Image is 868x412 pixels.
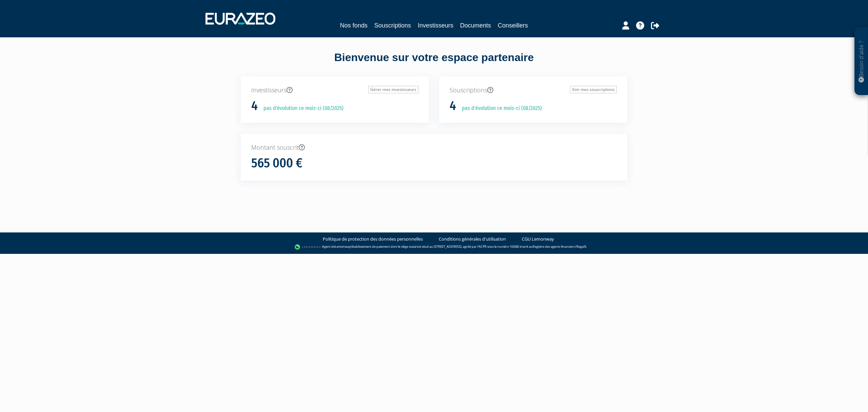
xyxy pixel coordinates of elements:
[460,21,491,30] a: Documents
[251,86,418,95] p: Investisseurs
[522,236,554,242] a: CGU Lemonway
[439,236,506,242] a: Conditions générales d'utilisation
[533,244,586,249] a: Registre des agents financiers (Regafi)
[857,31,865,92] p: Besoin d'aide ?
[251,99,258,113] h1: 4
[498,21,528,30] a: Conseillers
[259,105,343,112] p: pas d'évolution ce mois-ci (08/2025)
[450,99,456,113] h1: 4
[335,244,351,249] a: Lemonway
[205,13,275,25] img: 1732889491-logotype_eurazeo_blanc_rvb.png
[251,156,302,170] h1: 565 000 €
[374,21,411,30] a: Souscriptions
[457,105,542,112] p: pas d'évolution ce mois-ci (08/2025)
[450,86,617,95] p: Souscriptions
[340,21,368,30] a: Nos fonds
[295,244,321,250] img: logo-lemonway.png
[323,236,423,242] a: Politique de protection des données personnelles
[368,86,418,93] a: Gérer mes investisseurs
[418,21,453,30] a: Investisseurs
[570,86,617,93] a: Voir mes souscriptions
[236,50,632,76] div: Bienvenue sur votre espace partenaire
[251,143,617,152] p: Montant souscrit
[7,244,861,250] div: - Agent de (établissement de paiement dont le siège social est situé au [STREET_ADDRESS], agréé p...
